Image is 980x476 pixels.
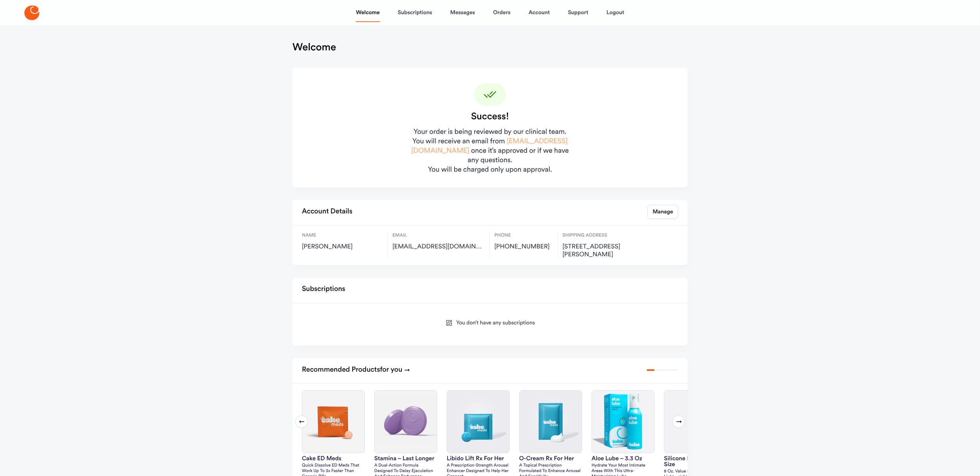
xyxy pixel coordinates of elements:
h2: Subscriptions [302,282,345,296]
a: Welcome [356,3,379,22]
img: Aloe Lube – 3.3 oz [592,391,654,453]
h3: Stamina – Last Longer [374,456,437,461]
h3: Libido Lift Rx For Her [447,456,510,461]
span: Phone [494,232,553,239]
h2: Account Details [302,205,352,219]
h2: Recommended Products [302,363,410,377]
a: Manage [647,205,678,219]
a: [EMAIL_ADDRESS][DOMAIN_NAME] [411,138,568,154]
img: Stamina – Last Longer [375,391,437,453]
div: You don’t have any subscriptions [302,309,678,339]
div: Your order is being reviewed by our clinical team. You will receive an email from once it’s appro... [407,128,573,175]
span: jeffdunn2021@gmail.com [392,243,484,251]
img: Cake ED Meds [302,391,364,453]
img: Libido Lift Rx For Her [447,391,509,453]
img: silicone lube – value size [664,391,727,453]
div: Success! [471,110,509,123]
span: for you [380,366,403,373]
h3: Aloe Lube – 3.3 oz [592,456,655,461]
h3: Cake ED Meds [302,456,365,461]
span: Email [392,232,484,239]
span: Shipping Address [562,232,647,239]
a: Support [568,3,588,22]
h3: O-Cream Rx for Her [519,456,582,461]
span: [PHONE_NUMBER] [494,243,553,251]
span: Name [302,232,383,239]
img: O-Cream Rx for Her [520,391,582,453]
a: Subscriptions [398,3,432,22]
a: Logout [606,3,624,22]
span: [PERSON_NAME] [302,243,383,251]
a: Messages [450,3,475,22]
h1: Welcome [292,41,336,54]
h3: silicone lube – value size [664,456,727,467]
a: Orders [493,3,510,22]
a: Account [529,3,550,22]
span: 160 Kendall Ct, Granite Bay, US, 95746 [562,243,647,259]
